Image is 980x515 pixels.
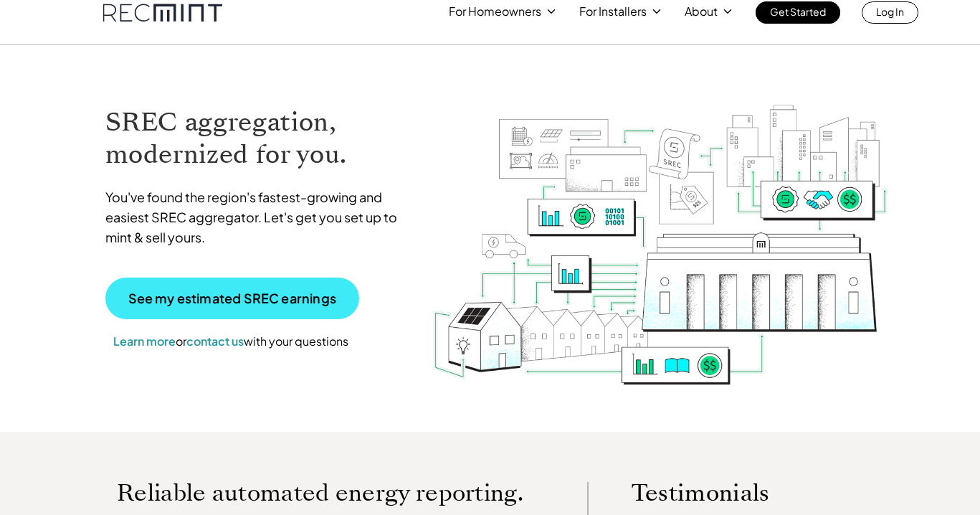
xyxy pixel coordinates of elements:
[105,187,411,247] p: You've found the region's fastest-growing and easiest SREC aggregator. Let's get you set up to mi...
[128,292,336,305] p: See my estimated SREC earnings
[113,334,176,349] a: Learn more
[756,1,840,24] a: Get Started
[770,1,826,22] p: Get Started
[685,1,718,22] p: About
[632,482,845,504] p: Testimonials
[432,67,889,389] img: RECmint value cycle
[186,334,244,349] a: contact us
[876,1,904,22] p: Log In
[862,1,918,24] a: Log In
[579,1,647,22] p: For Installers
[105,106,411,171] h1: SREC aggregation, modernized for you.
[449,1,541,22] p: For Homeowners
[105,332,356,351] p: or with your questions
[105,278,359,319] a: See my estimated SREC earnings
[117,482,544,504] p: Reliable automated energy reporting.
